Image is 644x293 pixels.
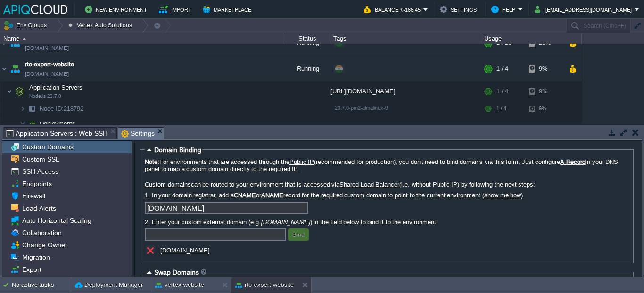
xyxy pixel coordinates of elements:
a: show me how [484,192,521,199]
label: 2. Enter your custom external domain (e.g. ) in the field below to bind it to the environment [145,219,628,226]
button: Deployment Manager [75,280,143,290]
span: Application Servers : Web SSH [6,128,107,139]
div: 1 / 4 [496,56,508,81]
div: Name [1,33,283,44]
div: Status [284,33,330,44]
div: 1 / 4 [496,101,506,116]
a: SSH Access [20,167,60,176]
span: 23.7.0-pm2-almalinux-9 [335,105,388,111]
button: New Environment [85,4,150,15]
img: APIQCloud [3,5,67,14]
a: Application ServersNode.js 23.7.0 [28,84,84,91]
b: Note: [145,158,159,165]
button: Import [159,4,194,15]
b: ANAME [261,192,283,199]
img: AMDAwAAAACH5BAEAAAAALAAAAAABAAEAAAICRAEAOw== [25,101,39,116]
span: Swap Domains [154,269,199,276]
b: CNAME [234,192,256,199]
span: Node.js 23.7.0 [29,93,61,99]
span: Domain Binding [154,146,201,154]
img: AMDAwAAAACH5BAEAAAAALAAAAAABAAEAAAICRAEAOw== [7,82,12,101]
a: Load Alerts [20,204,58,212]
button: Marketplace [203,4,254,15]
div: 9% [529,82,560,101]
img: AMDAwAAAACH5BAEAAAAALAAAAAABAAEAAAICRAEAOw== [13,82,26,101]
a: Custom domains [145,181,191,188]
a: rto-expert-website [25,60,74,69]
a: [DOMAIN_NAME] [25,43,69,53]
a: Node ID:218792 [39,105,85,113]
div: Usage [482,33,581,44]
span: Application Servers [28,83,84,91]
div: 9% [529,101,560,116]
a: [DOMAIN_NAME] [25,69,69,79]
a: Public IP [289,158,314,165]
button: Settings [440,4,479,15]
img: AMDAwAAAACH5BAEAAAAALAAAAAABAAEAAAICRAEAOw== [8,56,22,81]
a: Endpoints [20,179,53,188]
button: Env Groups [3,19,50,32]
img: AMDAwAAAACH5BAEAAAAALAAAAAABAAEAAAICRAEAOw== [0,56,8,81]
a: A Record [560,158,586,165]
a: Custom SSL [20,155,61,163]
label: 1. In your domain registrar, add a or record for the required custom domain to point to the curre... [145,192,628,199]
label: can be routed to your environment that is accessed via (i.e. without Public IP) by following the ... [145,181,628,188]
a: Change Owner [20,241,69,249]
img: AMDAwAAAACH5BAEAAAAALAAAAAABAAEAAAICRAEAOw== [20,101,25,116]
a: [DOMAIN_NAME] [160,247,210,254]
div: 1 / 4 [496,82,508,101]
div: [URL][DOMAIN_NAME] [330,82,481,101]
button: Help [491,4,518,15]
span: 218792 [39,105,85,113]
div: Tags [331,33,481,44]
button: vertex-website [155,280,204,290]
a: Export [20,265,43,274]
a: Auto Horizontal Scaling [20,216,93,225]
button: Balance ₹-188.45 [364,4,423,15]
div: No active tasks [12,277,71,293]
img: AMDAwAAAACH5BAEAAAAALAAAAAABAAEAAAICRAEAOw== [22,38,26,40]
i: [DOMAIN_NAME] [261,219,310,226]
a: Custom Domains [20,143,75,151]
a: Firewall [20,192,47,200]
span: Node ID: [40,105,64,112]
button: Vertex Auto Solutions [68,19,135,32]
button: Bind [289,230,307,239]
a: Migration [20,253,51,261]
button: [EMAIL_ADDRESS][DOMAIN_NAME] [535,4,635,15]
div: 9% [529,56,560,81]
label: For environments that are accessed through the (recommended for production), you don't need to bi... [145,158,628,172]
button: rto-expert-website [235,280,294,290]
a: Shared Load Balancer [339,181,399,188]
div: Running [283,56,330,81]
img: AMDAwAAAACH5BAEAAAAALAAAAAABAAEAAAICRAEAOw== [25,116,39,131]
span: Settings [121,128,155,139]
a: Collaboration [20,228,63,237]
a: Deployments [39,120,77,128]
img: AMDAwAAAACH5BAEAAAAALAAAAAABAAEAAAICRAEAOw== [20,116,25,131]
